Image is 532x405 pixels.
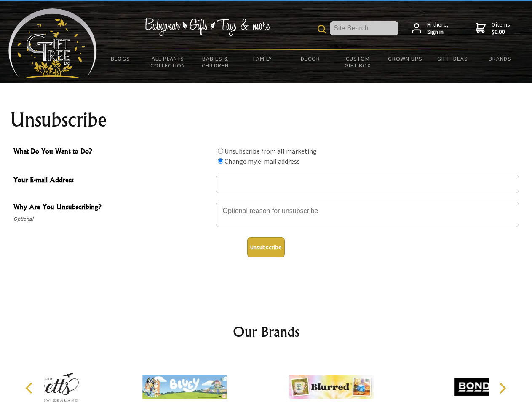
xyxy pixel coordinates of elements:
img: Babywear - Gifts - Toys & more [144,18,270,36]
h1: Unsubscribe [10,110,522,130]
input: What Do You Want to Do? [218,148,223,154]
a: Hi there,Sign in [412,21,449,36]
label: Change my e-mail address [225,157,300,165]
input: What Do You Want to Do? [218,158,223,164]
label: Unsubscribe from all marketing [225,147,317,155]
a: All Plants Collection [144,50,192,74]
textarea: Why Are You Unsubscribing? [216,202,519,227]
a: Babies & Children [192,50,239,74]
input: Site Search [330,21,398,35]
a: Family [239,50,287,67]
strong: Sign in [427,28,449,36]
img: Babyware - Gifts - Toys and more... [8,8,97,78]
button: Next [493,379,511,397]
input: Your E-mail Address [216,175,519,193]
span: Your E-mail Address [13,175,211,187]
a: BLOGS [97,50,144,67]
h2: Our Brands [17,321,516,342]
span: What Do You Want to Do? [13,146,211,158]
span: Hi there, [427,21,449,36]
span: 0 items [492,21,510,36]
button: Previous [21,379,40,397]
a: Custom Gift Box [334,50,382,74]
strong: $0.00 [492,28,510,36]
a: Brands [476,50,524,67]
button: Unsubscribe [247,237,285,257]
span: Why Are You Unsubscribing? [13,202,211,214]
span: Optional [13,214,211,224]
a: 0 items$0.00 [476,21,510,36]
a: Decor [286,50,334,67]
a: Gift Ideas [429,50,476,67]
img: product search [318,25,326,33]
a: Grown Ups [381,50,429,67]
